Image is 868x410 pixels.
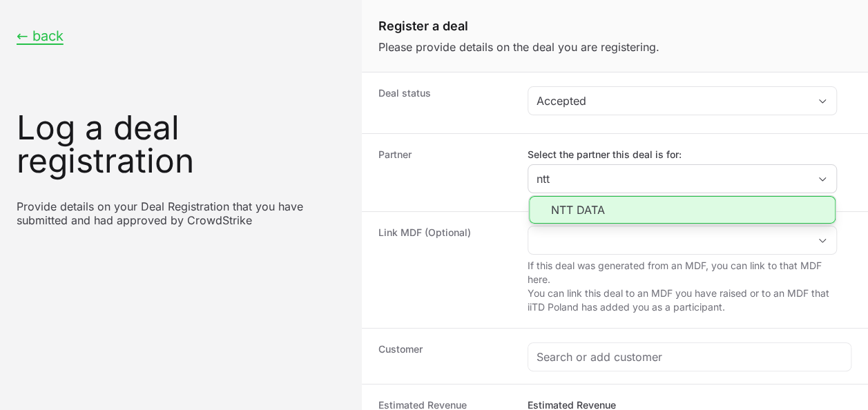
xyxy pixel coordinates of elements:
[528,148,837,162] label: Select the partner this deal is for:
[378,342,511,370] dt: Customer
[378,226,511,314] dt: Link MDF (Optional)
[528,87,836,115] button: Accepted
[378,39,851,55] p: Please provide details on the deal you are registering.
[378,148,511,197] dt: Partner
[17,28,64,45] button: ← back
[17,199,345,227] p: Provide details on your Deal Registration that you have submitted and had approved by CrowdStrike
[378,86,511,119] dt: Deal status
[528,259,837,314] p: If this deal was generated from an MDF, you can link to that MDF here. You can link this deal to ...
[809,165,836,193] div: Close
[378,17,851,36] h1: Register a deal
[809,226,836,254] div: Open
[537,349,842,365] input: Search or add customer
[17,111,345,177] h1: Log a deal registration
[537,92,809,109] div: Accepted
